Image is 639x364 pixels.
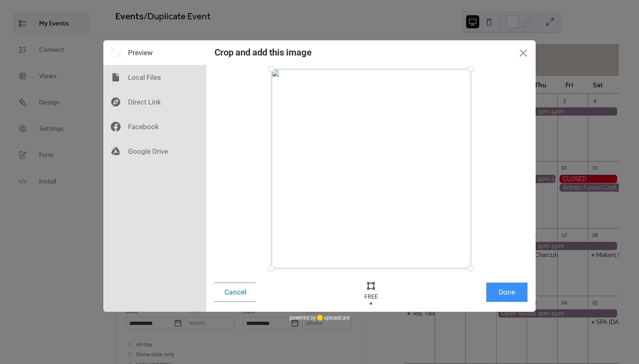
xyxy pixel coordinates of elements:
div: Preview [103,40,206,65]
div: Local Files [103,65,206,90]
a: uploadcare [316,315,350,321]
button: Close [511,40,536,65]
button: Done [486,283,527,302]
div: Direct Link [103,90,206,114]
div: Crop and add this image [215,47,312,58]
button: Cancel [215,283,256,302]
div: Google Drive [103,139,206,164]
div: powered by [289,312,350,324]
div: Facebook [103,114,206,139]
